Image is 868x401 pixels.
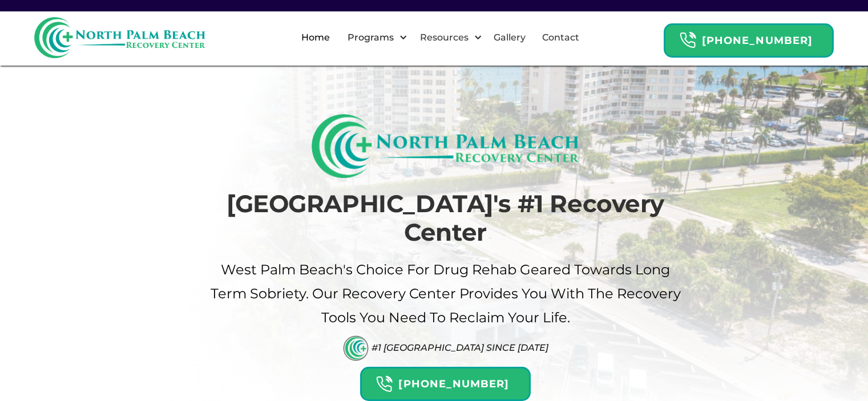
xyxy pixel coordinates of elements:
img: Header Calendar Icons [679,31,696,49]
a: Header Calendar Icons[PHONE_NUMBER] [664,18,834,58]
div: Programs [338,19,410,56]
strong: [PHONE_NUMBER] [398,378,509,390]
img: Header Calendar Icons [376,375,393,393]
div: Resources [417,31,471,44]
a: Gallery [487,19,532,56]
div: Resources [410,19,485,56]
p: West palm beach's Choice For drug Rehab Geared Towards Long term sobriety. Our Recovery Center pr... [209,258,683,330]
strong: [PHONE_NUMBER] [702,34,813,47]
div: #1 [GEOGRAPHIC_DATA] Since [DATE] [372,342,548,353]
h1: [GEOGRAPHIC_DATA]'s #1 Recovery Center [209,189,683,247]
a: Contact [535,19,586,56]
div: Programs [345,31,397,44]
img: North Palm Beach Recovery Logo (Rectangle) [312,114,579,178]
a: Home [294,19,337,56]
a: Header Calendar Icons[PHONE_NUMBER] [360,361,530,401]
